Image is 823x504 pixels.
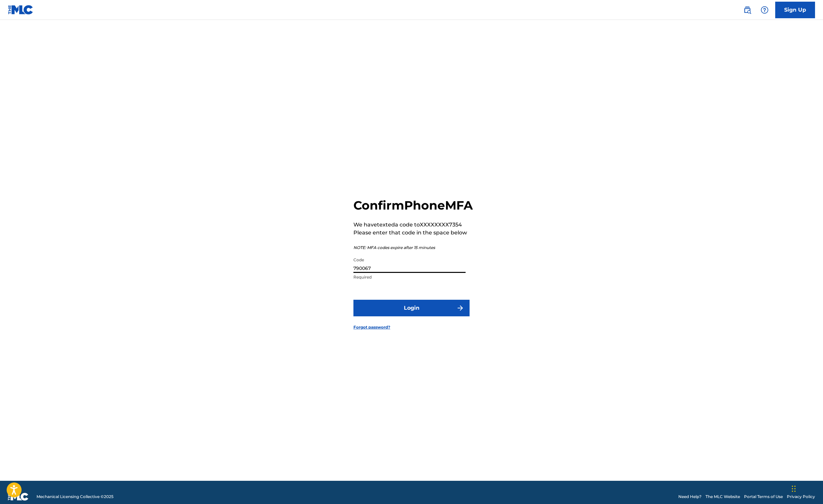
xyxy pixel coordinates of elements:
[787,494,815,500] a: Privacy Policy
[37,494,113,500] span: Mechanical Licensing Collective © 2025
[353,274,466,280] p: Required
[8,5,34,15] img: MLC Logo
[353,221,473,229] p: We have texted a code to XXXXXXXX7354
[790,472,823,504] iframe: Chat Widget
[456,304,464,312] img: f7272a7cc735f4ea7f67.svg
[743,6,751,14] img: search
[353,229,473,237] p: Please enter that code in the space below
[792,479,796,499] div: Arrastrar
[353,300,470,316] button: Login
[353,324,390,330] a: Forgot password?
[790,472,823,504] div: Widget de chat
[353,245,473,251] p: NOTE: MFA codes expire after 15 minutes
[678,494,702,500] a: Need Help?
[8,493,29,501] img: logo
[706,494,740,500] a: The MLC Website
[761,6,769,14] img: help
[741,3,754,17] a: Public Search
[775,2,815,18] a: Sign Up
[744,494,783,500] a: Portal Terms of Use
[758,3,771,17] div: Help
[353,198,473,213] h2: Confirm Phone MFA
